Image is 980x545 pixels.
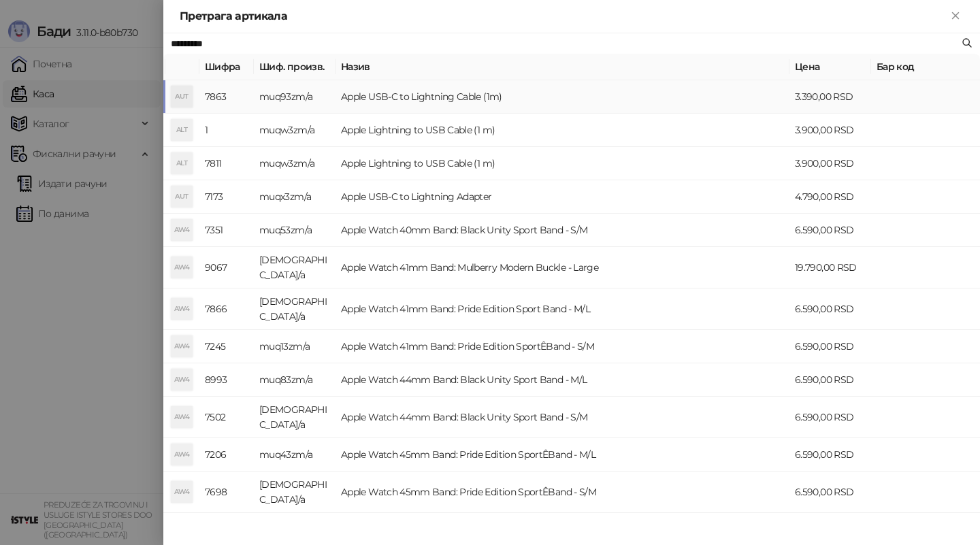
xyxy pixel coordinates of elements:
[789,472,871,513] td: 6.590,00 RSD
[171,186,193,208] div: AUT
[789,288,871,330] td: 6.590,00 RSD
[199,397,254,438] td: 7502
[171,481,193,503] div: AW4
[336,247,789,288] td: Apple Watch 41mm Band: Mulberry Modern Buckle - Large
[336,438,789,472] td: Apple Watch 45mm Band: Pride Edition SportÊBand - M/L
[171,152,193,174] div: ALT
[789,363,871,397] td: 6.590,00 RSD
[254,247,336,288] td: [DEMOGRAPHIC_DATA]/a
[336,363,789,397] td: Apple Watch 44mm Band: Black Unity Sport Band - M/L
[789,54,871,80] th: Цена
[789,147,871,180] td: 3.900,00 RSD
[336,288,789,330] td: Apple Watch 41mm Band: Pride Edition Sport Band - M/L
[199,114,254,147] td: 1
[199,363,254,397] td: 8993
[199,247,254,288] td: 9067
[254,330,336,363] td: muq13zm/a
[199,438,254,472] td: 7206
[199,214,254,247] td: 7351
[789,330,871,363] td: 6.590,00 RSD
[254,363,336,397] td: muq83zm/a
[254,438,336,472] td: muq43zm/a
[336,472,789,513] td: Apple Watch 45mm Band: Pride Edition SportÊBand - S/M
[180,8,947,24] div: Претрага артикала
[254,54,336,80] th: Шиф. произв.
[199,180,254,214] td: 7173
[171,444,193,465] div: AW4
[789,247,871,288] td: 19.790,00 RSD
[171,406,193,428] div: AW4
[254,288,336,330] td: [DEMOGRAPHIC_DATA]/a
[336,54,789,80] th: Назив
[171,369,193,391] div: AW4
[199,330,254,363] td: 7245
[789,438,871,472] td: 6.590,00 RSD
[171,257,193,278] div: AW4
[947,8,964,24] button: Close
[336,397,789,438] td: Apple Watch 44mm Band: Black Unity Sport Band - S/M
[789,214,871,247] td: 6.590,00 RSD
[171,119,193,141] div: ALT
[336,147,789,180] td: Apple Lightning to USB Cable (1 m)
[171,219,193,241] div: AW4
[336,330,789,363] td: Apple Watch 41mm Band: Pride Edition SportÊBand - S/M
[254,180,336,214] td: muqx3zm/a
[171,335,193,357] div: AW4
[254,472,336,513] td: [DEMOGRAPHIC_DATA]/a
[254,80,336,114] td: muq93zm/a
[789,80,871,114] td: 3.390,00 RSD
[336,80,789,114] td: Apple USB-C to Lightning Cable (1m)
[199,80,254,114] td: 7863
[336,180,789,214] td: Apple USB-C to Lightning Adapter
[254,214,336,247] td: muq53zm/a
[254,147,336,180] td: muqw3zm/a
[871,54,980,80] th: Бар код
[199,54,254,80] th: Шифра
[789,114,871,147] td: 3.900,00 RSD
[336,114,789,147] td: Apple Lightning to USB Cable (1 m)
[789,180,871,214] td: 4.790,00 RSD
[199,288,254,330] td: 7866
[336,214,789,247] td: Apple Watch 40mm Band: Black Unity Sport Band - S/M
[171,86,193,108] div: AUT
[199,147,254,180] td: 7811
[254,114,336,147] td: muqw3zm/a
[254,397,336,438] td: [DEMOGRAPHIC_DATA]/a
[199,472,254,513] td: 7698
[171,298,193,320] div: AW4
[789,397,871,438] td: 6.590,00 RSD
